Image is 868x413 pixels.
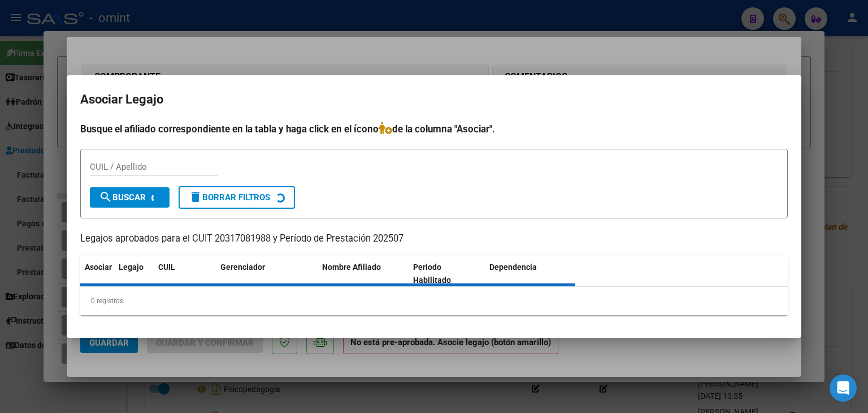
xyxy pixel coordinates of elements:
datatable-header-cell: Legajo [114,255,154,292]
button: Buscar [90,187,170,208]
span: Dependencia [489,263,537,272]
span: Legajo [119,263,144,272]
datatable-header-cell: Nombre Afiliado [318,255,409,292]
span: Nombre Afiliado [322,263,381,272]
span: Asociar [85,263,112,272]
span: Borrar Filtros [189,192,270,203]
datatable-header-cell: Dependencia [485,255,576,292]
datatable-header-cell: Gerenciador [216,255,318,292]
span: Gerenciador [220,263,265,272]
button: Borrar Filtros [179,186,295,209]
mat-icon: delete [189,190,202,204]
p: Legajos aprobados para el CUIT 20317081988 y Período de Prestación 202507 [80,232,788,246]
datatable-header-cell: CUIL [154,255,216,292]
h4: Busque el afiliado correspondiente en la tabla y haga click en el ícono de la columna "Asociar". [80,122,788,136]
span: CUIL [158,263,175,272]
span: Periodo Habilitado [413,263,451,285]
h2: Asociar Legajo [80,89,788,110]
span: Buscar [99,192,146,203]
div: Open Intercom Messenger [830,375,857,402]
datatable-header-cell: Asociar [80,255,114,292]
datatable-header-cell: Periodo Habilitado [409,255,485,292]
div: 0 registros [80,287,788,315]
mat-icon: search [99,190,112,204]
